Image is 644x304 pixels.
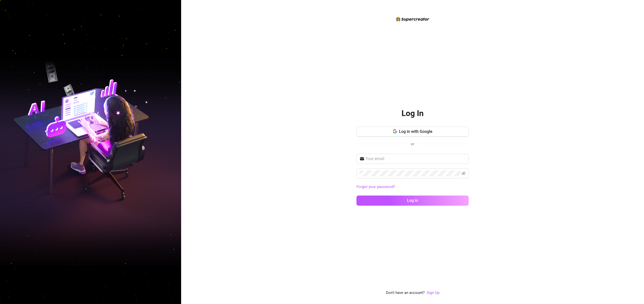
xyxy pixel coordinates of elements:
[356,127,469,137] button: Log in with Google
[366,156,466,162] input: Your email
[399,129,432,134] span: Log in with Google
[411,142,414,146] span: or
[407,198,418,203] span: Log in
[356,196,469,206] button: Log in
[462,171,466,175] span: eye-invisible
[401,108,424,119] h2: Log In
[356,184,469,190] a: Forgot your password?
[396,17,429,21] img: logo-BBDzfeDw.svg
[427,290,439,295] a: Sign Up
[356,184,395,189] a: Forgot your password?
[427,290,439,296] a: Sign Up
[386,290,425,296] span: Don't have an account?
